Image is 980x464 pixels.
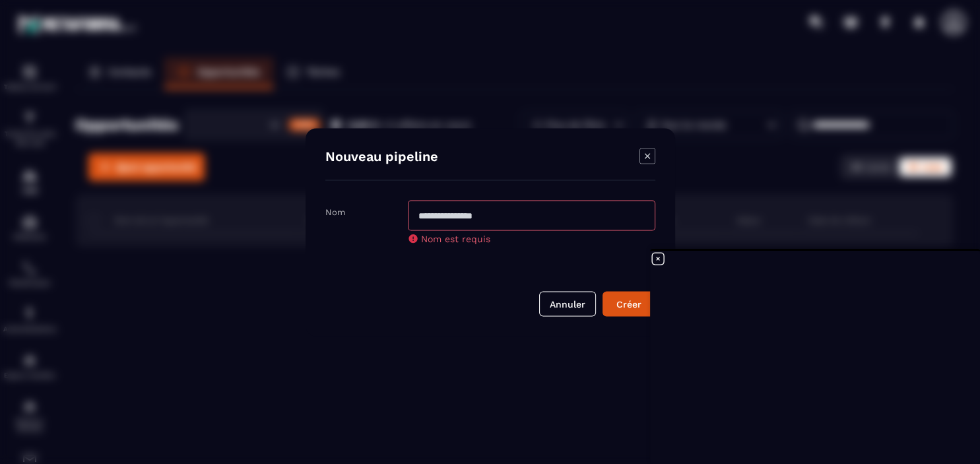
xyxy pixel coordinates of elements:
button: Créer [603,291,655,316]
h4: Nouveau pipeline [325,148,438,166]
button: Annuler [539,291,596,316]
div: Créer [611,297,647,310]
span: Nom est requis [421,233,490,244]
label: Nom [325,207,345,216]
